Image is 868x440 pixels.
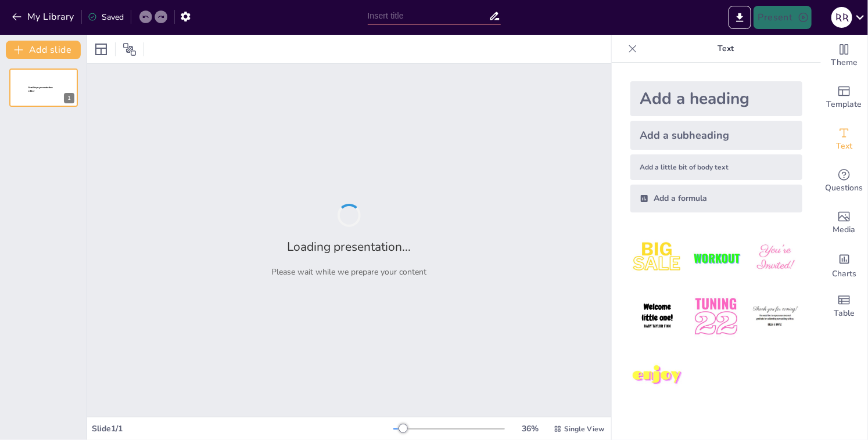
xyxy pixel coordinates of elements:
div: Change the overall theme [821,35,867,77]
img: 7.jpeg [630,349,684,403]
span: Questions [826,182,863,194]
div: Add a heading [630,81,802,116]
div: Add a little bit of body text [630,154,802,180]
img: 2.jpeg [689,231,743,285]
span: Sendsteps presentation editor [28,86,53,93]
span: Theme [831,56,858,69]
span: Media [833,223,856,236]
input: Insert title [368,8,489,24]
div: ʀ ʀ [831,7,852,28]
img: 4.jpeg [630,290,684,344]
p: Please wait while we prepare your content [272,266,427,277]
div: 1 [64,93,74,103]
div: Slide 1 / 1 [92,423,393,434]
button: Present [754,6,812,29]
span: Text [836,140,852,153]
span: Charts [832,268,856,280]
img: 5.jpeg [689,290,743,344]
div: Get real-time input from your audience [821,160,867,202]
div: 36 % [517,423,544,434]
button: My Library [9,8,79,26]
h2: Loading presentation... [288,239,411,255]
div: Add ready made slides [821,77,867,118]
div: Add text boxes [821,118,867,160]
div: Add a table [821,286,867,327]
img: 6.jpeg [748,290,802,344]
button: ʀ ʀ [831,6,852,29]
p: Text [642,35,809,63]
span: Single View [564,424,604,434]
div: Add images, graphics, shapes or video [821,202,867,244]
div: Add a formula [630,185,802,212]
span: Table [834,307,855,320]
div: Layout [92,40,110,59]
button: Export to PowerPoint [729,6,751,29]
button: Add slide [6,41,81,59]
div: Add charts and graphs [821,244,867,286]
img: 3.jpeg [748,231,802,285]
img: 1.jpeg [630,231,684,285]
span: Position [123,42,137,56]
div: 1 [9,68,78,107]
div: Saved [88,12,124,23]
div: Add a subheading [630,121,802,150]
span: Template [827,98,862,111]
